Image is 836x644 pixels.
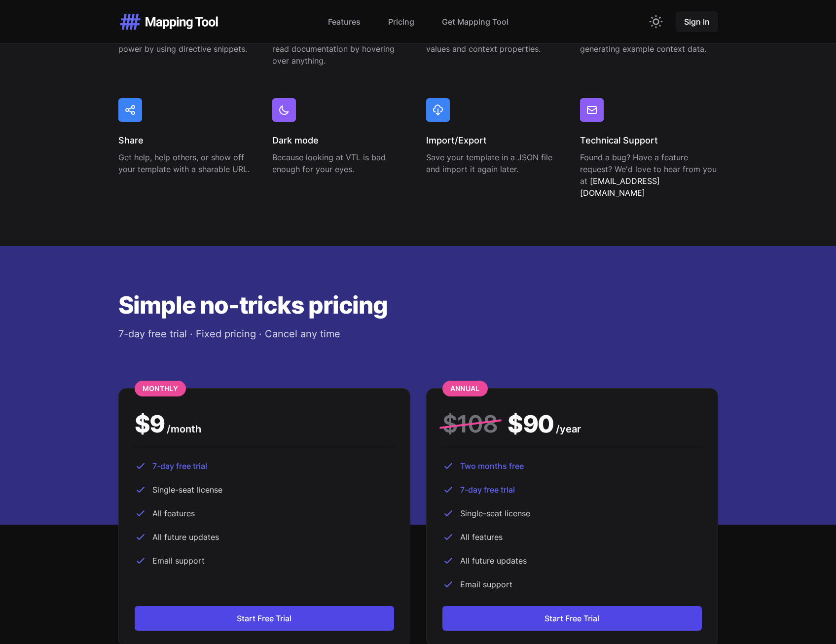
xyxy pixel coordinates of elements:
p: Monthly [135,381,186,396]
a: Sign in [676,11,718,32]
p: Found a bug? Have a feature request? We'd love to hear from you at [580,151,718,199]
span: $ 9 [135,412,165,436]
a: Get Mapping Tool [442,16,509,28]
span: All features [460,531,503,543]
span: / month [167,422,201,436]
span: $ 108 [442,409,498,438]
h3: Share [118,134,256,147]
a: Pricing [388,16,414,28]
p: Quickly check variable types and read documentation by hovering over anything. [272,31,410,67]
a: Features [328,16,361,28]
span: 7-day free trial [152,460,207,472]
p: 7-day free trial · Fixed pricing · Cancel any time [118,327,450,341]
p: Because looking at VTL is bad enough for your eyes. [272,151,410,175]
h3: Import/Export [426,134,564,147]
span: All features [152,507,195,519]
h3: Technical Support [580,134,718,147]
span: 7-day free trial [460,484,515,496]
h3: Dark mode [272,134,410,147]
span: Email support [460,578,512,590]
span: $ 90 [508,412,554,436]
p: Annual [442,381,488,396]
h2: Simple no-tricks pricing [118,293,718,317]
p: Save your template in a JSON file and import it again later. [426,151,564,175]
a: Start Free Trial [135,606,394,631]
span: Single-seat license [152,484,222,496]
img: Mapping Tool [118,12,219,31]
a: Start Free Trial [442,606,702,631]
span: / year [556,422,581,436]
span: Two months free [460,460,524,472]
span: Single-seat license [460,507,530,519]
a: [EMAIL_ADDRESS][DOMAIN_NAME] [580,176,660,198]
p: Get help, help others, or show off your template with a sharable URL. [118,151,256,175]
nav: Global [118,12,718,32]
span: All future updates [460,555,527,567]
span: All future updates [152,531,219,543]
span: Email support [152,555,205,567]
